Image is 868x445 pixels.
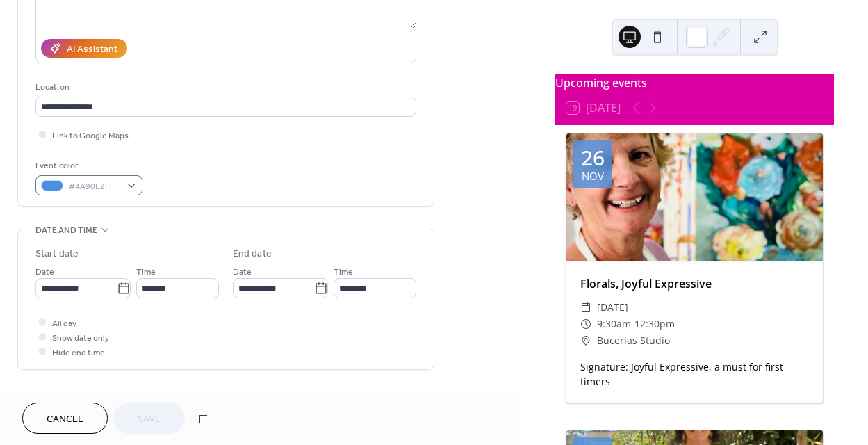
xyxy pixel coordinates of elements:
[52,346,105,360] span: Hide end time
[580,316,591,332] div: ​
[47,412,83,427] span: Cancel
[69,179,120,194] span: #4A90E2FF
[581,147,605,168] div: 26
[634,316,675,332] span: 12:30pm
[334,265,353,280] span: Time
[580,299,591,316] div: ​
[580,332,591,349] div: ​
[35,387,109,401] span: Recurring event
[136,265,156,280] span: Time
[41,39,127,58] button: AI Assistant
[52,316,76,331] span: All day
[52,331,109,346] span: Show date only
[35,247,79,261] div: Start date
[35,265,54,280] span: Date
[67,42,117,57] div: AI Assistant
[35,80,413,95] div: Location
[631,316,634,332] span: -
[582,171,604,181] div: Nov
[597,332,670,349] span: Bucerias Studio
[566,275,823,292] div: Florals, Joyful Expressive
[566,359,823,389] div: Signature: Joyful Expressive, a must for first timers
[233,247,272,261] div: End date
[35,223,97,238] span: Date and time
[555,74,834,91] div: Upcoming events
[22,403,108,434] button: Cancel
[597,316,631,332] span: 9:30am
[52,129,129,143] span: Link to Google Maps
[35,159,140,173] div: Event color
[233,265,252,280] span: Date
[597,299,628,316] span: [DATE]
